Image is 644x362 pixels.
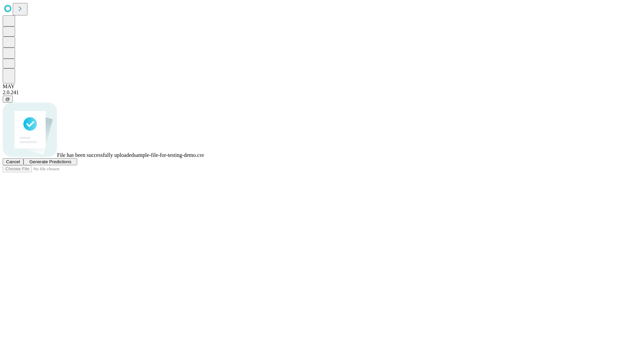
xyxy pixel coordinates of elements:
span: sample-file-for-testing-demo.csv [134,152,204,158]
span: Cancel [6,159,20,164]
button: @ [3,96,13,103]
span: File has been successfully uploaded [57,152,134,158]
span: @ [5,97,10,102]
span: Generate Predictions [29,159,71,164]
div: MAY [3,83,641,89]
button: Generate Predictions [23,158,77,165]
button: Cancel [3,158,23,165]
div: 2.0.241 [3,89,641,96]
